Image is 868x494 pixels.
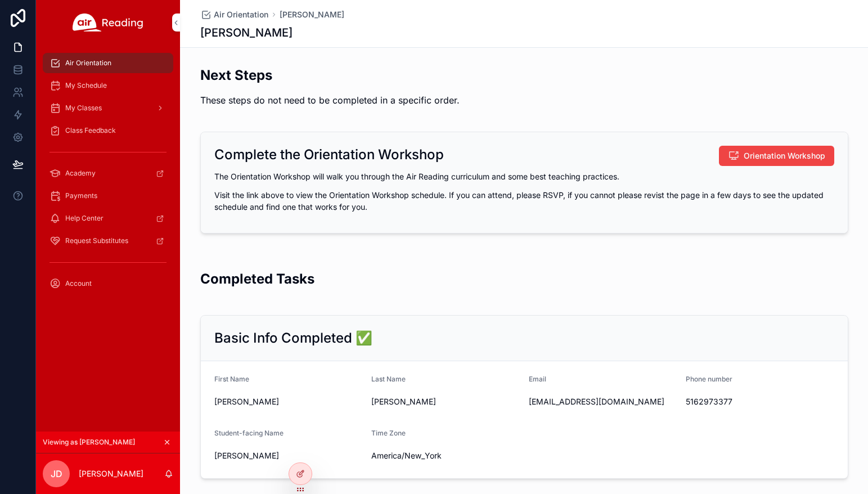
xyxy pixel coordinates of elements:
[214,189,834,213] p: Visit the link above to view the Orientation Workshop schedule. If you can attend, please RSVP, i...
[214,375,249,383] span: First Name
[200,25,293,41] h1: [PERSON_NAME]
[200,93,460,107] p: These steps do not need to be completed in a specific order.
[43,120,173,141] a: Class Feedback
[371,396,520,407] span: [PERSON_NAME]
[214,170,834,182] p: The Orientation Workshop will walk you through the Air Reading curriculum and some best teaching ...
[280,9,344,20] a: [PERSON_NAME]
[200,270,314,288] h2: Completed Tasks
[214,429,284,437] span: Student-facing Name
[73,14,143,32] img: App logo
[65,236,128,245] span: Request Substitutes
[65,169,96,178] span: Academy
[43,98,173,118] a: My Classes
[214,396,363,407] span: [PERSON_NAME]
[43,186,173,206] a: Payments
[744,150,825,161] span: Orientation Workshop
[371,375,406,383] span: Last Name
[371,450,442,461] span: America/New_York
[529,375,546,383] span: Email
[65,104,102,113] span: My Classes
[43,163,173,183] a: Academy
[200,9,268,20] a: Air Orientation
[65,191,97,200] span: Payments
[214,450,363,461] span: [PERSON_NAME]
[65,59,111,68] span: Air Orientation
[65,126,116,135] span: Class Feedback
[43,53,173,73] a: Air Orientation
[371,429,406,437] span: Time Zone
[719,146,834,166] button: Orientation Workshop
[214,9,268,20] span: Air Orientation
[51,467,62,480] span: JD
[43,231,173,251] a: Request Substitutes
[686,375,732,383] span: Phone number
[79,468,143,479] p: [PERSON_NAME]
[43,273,173,294] a: Account
[65,279,92,288] span: Account
[36,45,180,308] div: scrollable content
[214,146,444,164] h2: Complete the Orientation Workshop
[65,214,104,223] span: Help Center
[43,75,173,96] a: My Schedule
[529,396,677,407] span: [EMAIL_ADDRESS][DOMAIN_NAME]
[200,66,460,84] h2: Next Steps
[214,329,372,347] h2: Basic Info Completed ✅
[43,208,173,228] a: Help Center
[65,81,107,90] span: My Schedule
[43,438,135,447] span: Viewing as [PERSON_NAME]
[686,396,834,407] span: 5162973377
